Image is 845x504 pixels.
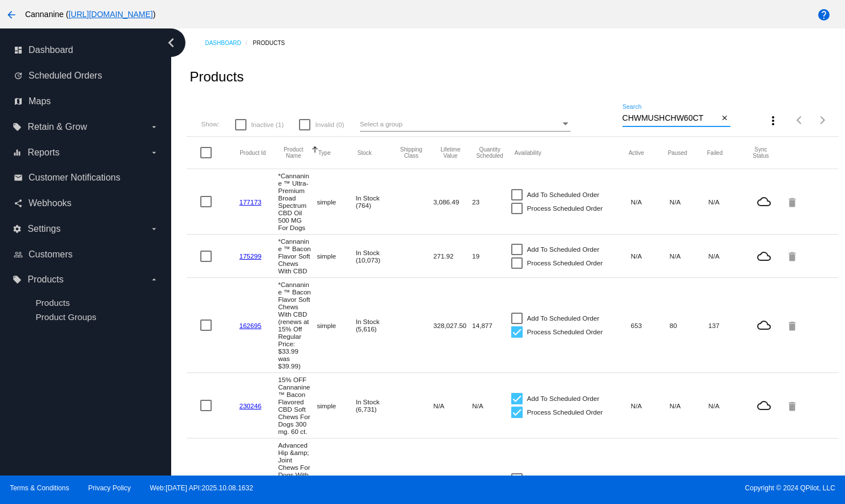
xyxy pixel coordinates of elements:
[27,147,59,158] span: Reports
[201,120,219,128] span: Show:
[14,245,159,264] a: people_outline Customers
[817,8,831,22] mat-icon: help
[472,249,511,263] mat-cell: 19
[527,256,603,270] span: Process Scheduled Order
[14,92,159,110] a: map Maps
[14,173,23,182] i: email
[811,109,834,132] button: Next page
[239,402,261,409] a: 230246
[786,193,800,211] mat-icon: delete
[527,472,600,486] span: Add To Scheduled Order
[239,252,261,260] a: 175299
[721,114,729,123] mat-icon: close
[527,243,600,256] span: Add To Scheduled Order
[670,249,709,263] mat-cell: N/A
[527,188,600,202] span: Add To Scheduled Order
[527,325,603,339] span: Process Scheduled Order
[355,191,394,212] mat-cell: In Stock (764)
[14,250,23,259] i: people_outline
[149,148,159,157] i: arrow_drop_down
[317,319,355,332] mat-cell: simple
[25,10,156,19] span: Cannanine ( )
[88,484,131,492] a: Privacy Policy
[13,148,22,157] i: equalizer
[746,146,775,159] button: Change sorting for ValidationErrorCode
[14,41,159,59] a: dashboard Dashboard
[5,8,18,22] mat-icon: arrow_back
[27,274,63,285] span: Products
[29,173,120,183] span: Customer Notifications
[668,149,687,156] button: Change sorting for TotalQuantityScheduledPaused
[631,249,670,263] mat-cell: N/A
[434,399,472,412] mat-cell: N/A
[239,198,261,206] a: 177173
[355,315,394,335] mat-cell: In Stock (5,616)
[35,298,70,308] a: Products
[436,146,465,159] button: Change sorting for LifetimeValue
[278,373,317,438] mat-cell: 15% OFF Cannanine™ Bacon Flavored CBD Soft Chews For Dogs 300 mg. 60 ct.
[670,195,709,208] mat-cell: N/A
[709,399,747,412] mat-cell: N/A
[766,114,780,128] mat-icon: more_vert
[240,149,266,156] button: Change sorting for ExternalId
[13,224,22,233] i: settings
[709,319,747,332] mat-cell: 137
[205,34,253,52] a: Dashboard
[515,150,629,156] mat-header-cell: Availability
[527,202,603,215] span: Process Scheduled Order
[253,34,295,52] a: Products
[707,149,722,156] button: Change sorting for TotalQuantityFailed
[358,149,372,156] button: Change sorting for StockLevel
[631,195,670,208] mat-cell: N/A
[14,194,159,212] a: share Webhooks
[432,484,835,492] span: Copyright © 2024 QPilot, LLC
[279,146,308,159] button: Change sorting for ProductName
[27,224,60,234] span: Settings
[13,275,22,284] i: local_offer
[162,34,180,52] i: chevron_left
[397,146,426,159] button: Change sorting for ShippingClass
[27,122,87,132] span: Retain & Grow
[434,319,472,332] mat-cell: 328,027.50
[527,405,603,419] span: Process Scheduled Order
[251,118,284,132] span: Inactive (1)
[317,399,355,412] mat-cell: simple
[355,395,394,416] mat-cell: In Stock (6,731)
[355,246,394,267] mat-cell: In Stock (10,073)
[789,109,811,132] button: Previous page
[14,46,23,55] i: dashboard
[718,113,730,125] button: Clear
[29,45,73,55] span: Dashboard
[670,399,709,412] mat-cell: N/A
[14,199,23,208] i: share
[14,97,23,106] i: map
[747,318,781,332] mat-icon: cloud_queue
[149,275,159,284] i: arrow_drop_down
[149,122,159,132] i: arrow_drop_down
[434,249,472,263] mat-cell: 271.92
[10,484,69,492] a: Terms & Conditions
[747,249,781,263] mat-icon: cloud_queue
[360,117,571,132] mat-select: Select a group
[622,114,719,123] input: Search
[315,118,344,132] span: Invalid (0)
[670,319,709,332] mat-cell: 80
[14,67,159,85] a: update Scheduled Orders
[747,195,781,208] mat-icon: cloud_queue
[29,198,71,208] span: Webhooks
[318,149,331,156] button: Change sorting for ProductType
[472,319,511,332] mat-cell: 14,877
[631,319,670,332] mat-cell: 653
[13,122,22,132] i: local_offer
[475,146,504,159] button: Change sorting for QuantityScheduled
[149,224,159,233] i: arrow_drop_down
[472,399,511,412] mat-cell: N/A
[786,397,800,415] mat-icon: delete
[239,322,261,329] a: 162695
[29,96,51,106] span: Maps
[360,120,403,128] span: Select a group
[786,247,800,265] mat-icon: delete
[434,195,472,208] mat-cell: 3,086.49
[68,10,153,19] a: [URL][DOMAIN_NAME]
[14,71,23,80] i: update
